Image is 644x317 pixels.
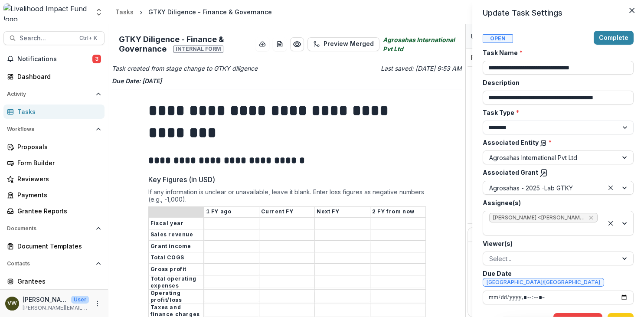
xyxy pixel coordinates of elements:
[493,215,585,221] span: [PERSON_NAME] <[PERSON_NAME][EMAIL_ADDRESS][DOMAIN_NAME]> ([PERSON_NAME][EMAIL_ADDRESS][DOMAIN_NA...
[605,183,616,193] div: Clear selected options
[483,108,628,117] label: Task Type
[483,168,628,177] label: Associated Grant
[625,3,639,17] button: Close
[483,269,628,287] label: Due Date
[483,138,628,147] label: Associated Entity
[483,198,628,207] label: Assignee(s)
[594,31,634,45] button: Complete
[483,78,628,87] label: Description
[588,213,595,222] div: Remove Vera Wachira <vera@lifund.org> (vera@lifund.org)
[487,279,600,285] span: [GEOGRAPHIC_DATA]/[GEOGRAPHIC_DATA]
[483,34,513,43] span: Open
[483,239,628,248] label: Viewer(s)
[483,48,628,57] label: Task Name
[605,218,616,229] div: Clear selected options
